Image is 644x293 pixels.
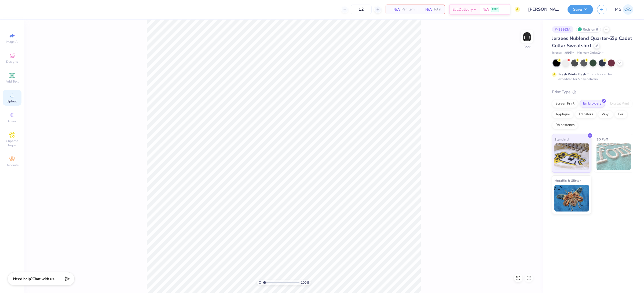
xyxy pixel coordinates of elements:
span: Chat with us. [32,276,55,281]
span: Decorate [6,163,19,167]
div: # 489863A [552,26,573,33]
span: 100 % [301,280,309,285]
span: Upload [7,99,17,103]
span: Add Text [6,79,19,84]
span: # 995M [564,51,574,55]
div: Screen Print [552,100,578,108]
div: Back [524,44,530,49]
input: Untitled Design [524,4,563,15]
img: Mary Grace [623,4,633,15]
img: 3D Puff [597,143,631,170]
strong: Need help? [13,276,32,281]
span: FREE [492,8,498,11]
div: Transfers [575,110,597,118]
img: Metallic & Glitter [554,185,589,212]
span: Jerzees [552,51,562,55]
span: Metallic & Glitter [554,178,581,183]
span: Total [433,7,441,12]
button: Save [568,5,593,14]
div: This color can be expedited for 5 day delivery. [558,72,624,81]
span: Image AI [6,40,19,44]
div: Print Type [552,89,633,95]
div: Digital Print [607,100,633,108]
img: Standard [554,143,589,170]
div: Embroidery [580,100,605,108]
div: Rhinestones [552,121,578,129]
a: MG [615,4,633,15]
img: Back [522,31,532,42]
span: Standard [554,136,569,142]
span: MG [615,6,621,13]
span: Designs [6,60,18,64]
div: Revision 6 [576,26,601,33]
span: Est. Delivery [452,7,473,12]
span: N/A [482,7,489,12]
span: 3D Puff [597,136,608,142]
strong: Fresh Prints Flash: [558,72,587,76]
div: Vinyl [598,110,613,118]
span: Greek [8,119,16,123]
span: Per Item [401,7,415,12]
div: Applique [552,110,573,118]
span: N/A [389,7,400,12]
span: Clipart & logos [3,139,21,147]
span: Jerzees Nublend Quarter-Zip Cadet Collar Sweatshirt [552,35,632,49]
div: Foil [615,110,627,118]
input: – – [351,5,372,14]
span: Minimum Order: 24 + [577,51,604,55]
span: N/A [421,7,432,12]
